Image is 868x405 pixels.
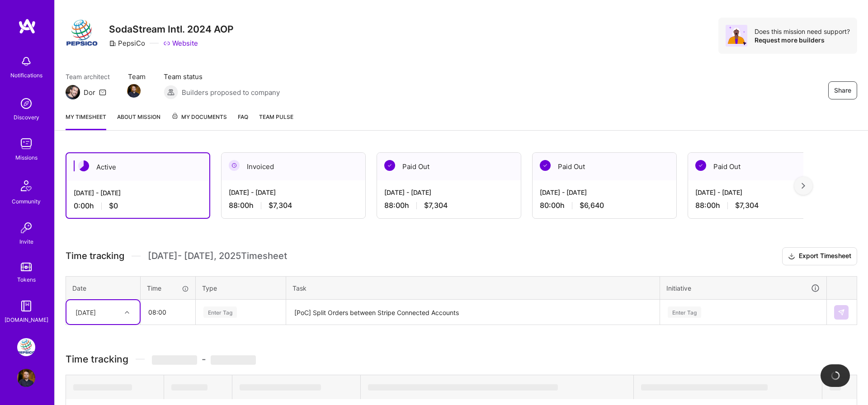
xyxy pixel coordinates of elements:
span: Time tracking [66,250,124,262]
div: 88:00 h [695,201,825,210]
span: $6,640 [580,201,604,210]
a: User Avatar [15,369,38,387]
span: Share [834,86,851,95]
span: $7,304 [424,201,448,210]
img: Avatar [726,25,747,47]
span: [DATE] - [DATE] , 2025 Timesheet [148,250,287,262]
h3: Time tracking [66,353,857,365]
img: Community [15,175,37,197]
span: ‌ [830,384,841,391]
div: Invite [19,237,33,246]
a: FAQ [238,112,248,130]
div: [DATE] - [DATE] [74,188,202,198]
span: ‌ [641,384,768,391]
img: guide book [17,297,35,315]
div: [DATE] - [DATE] [540,188,669,197]
img: Paid Out [695,160,706,171]
img: Team Member Avatar [127,84,141,98]
span: ‌ [368,384,558,391]
img: Paid Out [384,160,395,171]
div: 0:00 h [74,201,202,211]
th: Type [196,276,286,300]
span: $7,304 [735,201,759,210]
div: PepsiCo [109,38,145,48]
input: HH:MM [141,300,195,324]
th: Task [286,276,660,300]
span: Builders proposed to company [182,88,280,97]
a: My timesheet [66,112,106,130]
div: [DATE] - [DATE] [695,188,825,197]
a: Team Pulse [259,112,293,130]
div: Tokens [17,275,36,284]
th: Date [66,276,141,300]
img: Submit [838,309,845,316]
div: 88:00 h [229,201,358,210]
div: Active [66,153,209,181]
span: ‌ [171,384,208,391]
div: Community [12,197,41,206]
div: Enter Tag [203,305,237,319]
img: Paid Out [540,160,551,171]
img: Company Logo [66,18,98,50]
img: Team Architect [66,85,80,99]
div: [DATE] - [DATE] [384,188,514,197]
i: icon Mail [99,89,106,96]
img: logo [18,18,36,34]
h3: SodaStream Intl. 2024 AOP [109,24,234,35]
span: Team architect [66,72,110,81]
img: bell [17,52,35,71]
span: ‌ [73,384,132,391]
a: Team Member Avatar [128,83,140,99]
a: My Documents [171,112,227,130]
img: PepsiCo: SodaStream Intl. 2024 AOP [17,338,35,356]
img: Active [78,160,89,171]
img: right [802,183,805,189]
a: About Mission [117,112,160,130]
a: Website [163,38,198,48]
div: [DATE] [75,307,96,317]
a: PepsiCo: SodaStream Intl. 2024 AOP [15,338,38,356]
span: ‌ [211,355,256,365]
div: Enter Tag [668,305,701,319]
button: Export Timesheet [782,247,857,265]
div: Request more builders [755,36,850,44]
img: loading [830,371,840,381]
div: Paid Out [688,153,832,180]
div: Invoiced [222,153,365,180]
div: 88:00 h [384,201,514,210]
img: discovery [17,94,35,113]
div: Time [147,283,189,293]
div: 80:00 h [540,201,669,210]
span: ‌ [240,384,321,391]
div: Paid Out [533,153,676,180]
span: $7,304 [269,201,292,210]
span: - [152,353,256,365]
span: Team status [164,72,280,81]
div: Dor [84,88,95,97]
img: Builders proposed to company [164,85,178,99]
div: Missions [15,153,38,162]
div: Paid Out [377,153,521,180]
img: Invoiced [229,160,240,171]
div: [DOMAIN_NAME] [5,315,48,325]
img: User Avatar [17,369,35,387]
span: ‌ [152,355,197,365]
div: Does this mission need support? [755,27,850,36]
button: Share [828,81,857,99]
i: icon Download [788,252,795,261]
img: tokens [21,263,32,271]
div: [DATE] - [DATE] [229,188,358,197]
span: $0 [109,201,118,211]
div: Initiative [666,283,820,293]
img: Invite [17,219,35,237]
img: teamwork [17,135,35,153]
span: Team [128,72,146,81]
span: Team Pulse [259,113,293,120]
i: icon CompanyGray [109,40,116,47]
div: Notifications [10,71,42,80]
span: My Documents [171,112,227,122]
div: Discovery [14,113,39,122]
i: icon Chevron [125,310,129,315]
